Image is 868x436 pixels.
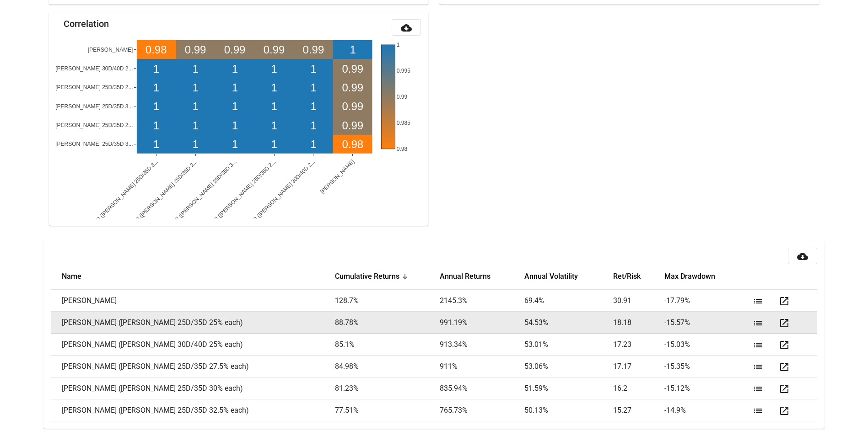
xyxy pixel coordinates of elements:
[613,272,641,281] button: Change sorting for Efficient_Frontier
[664,334,749,356] td: -15.03 %
[440,378,524,399] td: 835.94 %
[664,312,749,334] td: -15.57 %
[440,334,524,356] td: 913.34 %
[753,318,764,329] mat-icon: list
[779,340,790,351] mat-icon: open_in_new
[613,356,664,378] td: 17.17
[335,290,439,312] td: 128.7 %
[440,290,524,312] td: 2145.3 %
[613,399,664,421] td: 15.27
[335,334,439,356] td: 85.1 %
[664,356,749,378] td: -15.35 %
[664,378,749,399] td: -15.12 %
[613,378,664,399] td: 16.2
[613,312,664,334] td: 18.18
[753,340,764,351] mat-icon: list
[335,399,439,421] td: 77.51 %
[440,272,491,281] button: Change sorting for Annual_Returns
[524,272,578,281] button: Change sorting for Annual_Volatility
[664,290,749,312] td: -17.79 %
[753,362,764,372] mat-icon: list
[51,378,335,399] td: [PERSON_NAME] ([PERSON_NAME] 25D/35D 30% each)
[51,356,335,378] td: [PERSON_NAME] ([PERSON_NAME] 25D/35D 27.5% each)
[335,272,399,281] button: Change sorting for Cum_Returns_Final
[51,399,335,421] td: [PERSON_NAME] ([PERSON_NAME] 25D/35D 32.5% each)
[664,399,749,421] td: -14.9 %
[753,296,764,307] mat-icon: list
[401,22,412,33] mat-icon: cloud_download
[335,312,439,334] td: 88.78 %
[524,356,613,378] td: 53.06 %
[779,362,790,372] mat-icon: open_in_new
[779,296,790,307] mat-icon: open_in_new
[524,399,613,421] td: 50.13 %
[797,251,808,262] mat-icon: cloud_download
[440,399,524,421] td: 765.73 %
[440,312,524,334] td: 991.19 %
[524,312,613,334] td: 54.53 %
[524,378,613,399] td: 51.59 %
[779,383,790,394] mat-icon: open_in_new
[664,272,715,281] button: Change sorting for Max_Drawdown
[62,272,81,281] button: Change sorting for strategy_name
[335,356,439,378] td: 84.98 %
[753,383,764,394] mat-icon: list
[335,378,439,399] td: 81.23 %
[613,334,664,356] td: 17.23
[51,334,335,356] td: [PERSON_NAME] ([PERSON_NAME] 30D/40D 25% each)
[779,318,790,329] mat-icon: open_in_new
[51,312,335,334] td: [PERSON_NAME] ([PERSON_NAME] 25D/35D 25% each)
[779,405,790,416] mat-icon: open_in_new
[524,290,613,312] td: 69.4 %
[613,290,664,312] td: 30.91
[753,405,764,416] mat-icon: list
[440,356,524,378] td: 911 %
[51,290,335,312] td: [PERSON_NAME]
[524,334,613,356] td: 53.01 %
[64,19,109,28] mat-card-title: Correlation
